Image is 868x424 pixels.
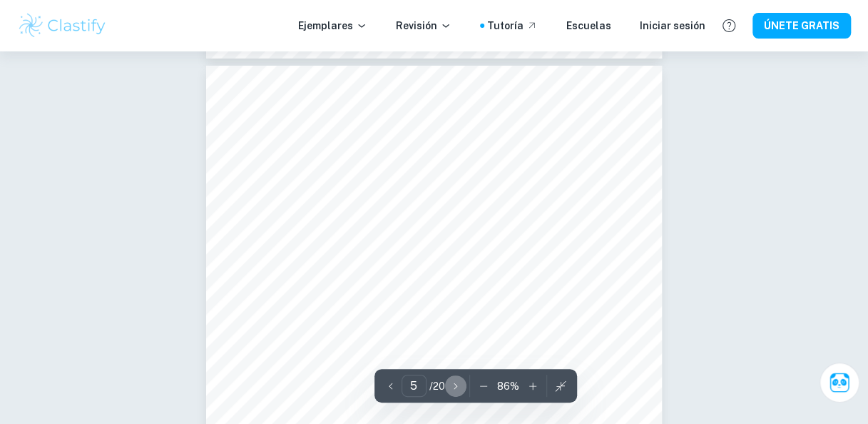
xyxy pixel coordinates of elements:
[820,363,859,403] button: Pregúntale a Clai
[752,13,851,39] button: ÚNETE GRATIS
[497,380,510,392] font: 86
[298,18,353,34] font: Ejemplares
[497,378,519,394] p: %
[717,14,741,38] button: Ayuda y comentarios
[487,18,538,34] a: Tutoría
[566,18,611,34] a: Escuelas
[17,11,108,40] img: Logotipo de Clastify
[640,18,705,34] a: Iniciar sesión
[764,17,839,34] font: ÚNETE GRATIS
[396,18,437,34] font: Revisión
[487,18,524,34] font: Tutoría
[433,380,445,392] font: 20
[429,378,445,394] p: /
